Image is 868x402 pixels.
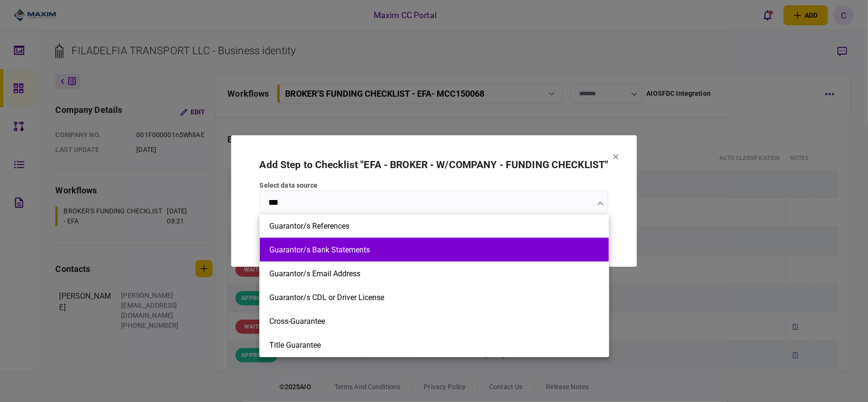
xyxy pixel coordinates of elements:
[269,245,599,254] button: Guarantor/s Bank Statements
[269,341,599,350] button: Title Guarantee
[269,293,599,302] button: Guarantor/s CDL or Driver License
[269,221,599,231] button: Guarantor/s References
[269,269,599,278] button: Guarantor/s Email Address
[269,317,599,326] button: Cross-Guarantee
